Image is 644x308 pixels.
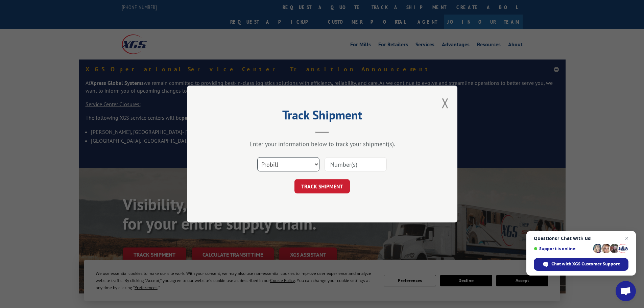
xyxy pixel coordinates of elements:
[325,157,387,171] input: Number(s)
[221,140,424,148] div: Enter your information below to track your shipment(s).
[221,110,424,123] h2: Track Shipment
[534,258,628,271] span: Chat with XGS Customer Support
[442,94,449,112] button: Close modal
[616,281,636,301] a: Open chat
[551,261,620,267] span: Chat with XGS Customer Support
[294,179,350,193] button: TRACK SHIPMENT
[534,246,591,251] span: Support is online
[534,236,628,241] span: Questions? Chat with us!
